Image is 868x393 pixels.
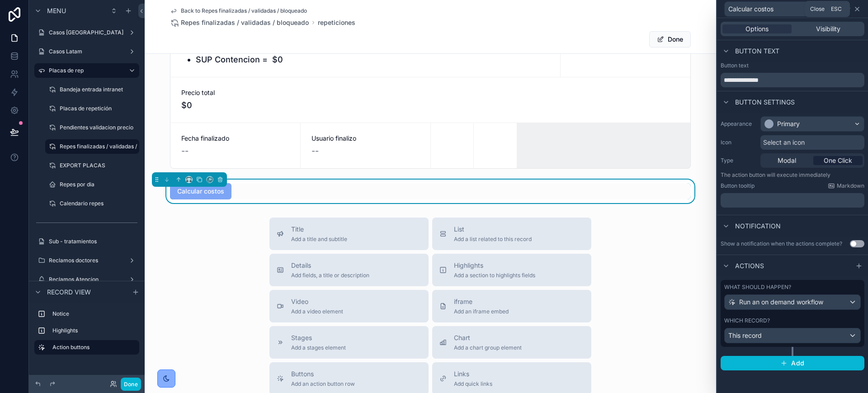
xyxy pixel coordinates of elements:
span: Record view [47,288,91,297]
span: One Click [824,156,852,165]
a: Markdown [828,182,864,189]
span: Close [810,5,825,13]
span: Buttons [291,369,355,379]
label: Bandeja entrada intranet [60,86,137,93]
button: Run an on demand workflow [724,294,861,310]
a: Placas de rep [34,63,139,78]
span: Add a stages element [291,344,346,351]
label: Casos [GEOGRAPHIC_DATA] [49,29,125,36]
a: repeticiones [318,18,355,27]
button: Done [121,378,141,391]
span: Back to Repes finalizadas / validadas / bloqueado [181,7,307,14]
span: Modal [778,156,796,165]
button: ListAdd a list related to this record [432,218,591,250]
span: Add [791,359,804,367]
span: This record [728,331,762,340]
span: Add a section to highlights fields [454,272,535,279]
span: Button settings [735,98,795,107]
label: Reclamos Atencion [49,276,125,283]
span: Calcular costos [728,5,774,14]
a: Repes por dia [45,177,139,192]
span: Select an icon [763,138,805,147]
div: scrollable content [29,303,145,364]
span: Title [291,225,347,234]
a: Calendario repes [45,196,139,211]
label: Reclamos doctores [49,257,125,264]
span: Repes finalizadas / validadas / bloqueado [181,18,309,27]
a: Sub - tratamientos [34,234,139,249]
button: StagesAdd a stages element [269,326,429,359]
button: Primary [760,116,864,132]
span: Add quick links [454,380,492,388]
a: Repes finalizadas / validadas / bloqueado [45,139,139,154]
a: Pendientes validacion precio [45,120,139,135]
span: Add a video element [291,308,343,315]
span: List [454,225,532,234]
span: iframe [454,297,509,306]
label: Notice [52,310,136,317]
span: Run an on demand workflow [739,298,823,307]
button: TitleAdd a title and subtitle [269,218,429,250]
a: Repes finalizadas / validadas / bloqueado [170,18,309,27]
div: Primary [777,119,800,128]
button: VideoAdd a video element [269,290,429,322]
label: Repes finalizadas / validadas / bloqueado [60,143,165,150]
button: Calcular costos [724,1,828,17]
span: Add a list related to this record [454,236,532,243]
span: Add an action button row [291,380,355,388]
a: Bandeja entrada intranet [45,82,139,97]
span: Stages [291,333,346,342]
span: Highlights [454,261,535,270]
div: scrollable content [721,193,864,208]
button: ChartAdd a chart group element [432,326,591,359]
label: Icon [721,139,757,146]
label: Calendario repes [60,200,137,207]
span: Add a chart group element [454,344,522,351]
button: DetailsAdd fields, a title or description [269,254,429,286]
label: EXPORT PLACAS [60,162,137,169]
label: Type [721,157,757,164]
span: Button text [735,47,779,56]
a: Casos Latam [34,44,139,59]
button: Done [649,31,691,47]
a: Reclamos Atencion [34,272,139,287]
a: Back to Repes finalizadas / validadas / bloqueado [170,7,307,14]
span: Esc [829,5,844,13]
button: Add [721,356,864,370]
span: Menu [47,6,66,15]
label: Button tooltip [721,182,755,189]
span: Visibility [816,24,840,33]
a: Placas de repetición [45,101,139,116]
span: Add a title and subtitle [291,236,347,243]
label: Pendientes validacion precio [60,124,137,131]
span: Video [291,297,343,306]
button: This record [724,328,861,343]
label: Casos Latam [49,48,125,55]
label: Which record? [724,317,770,324]
span: Details [291,261,369,270]
label: Action buttons [52,344,132,351]
label: Repes por dia [60,181,137,188]
span: Options [745,24,769,33]
label: What should happen? [724,284,791,291]
span: Add fields, a title or description [291,272,369,279]
button: HighlightsAdd a section to highlights fields [432,254,591,286]
span: Add an iframe embed [454,308,509,315]
label: Placas de repetición [60,105,137,112]
a: Casos [GEOGRAPHIC_DATA] [34,25,139,40]
a: Reclamos doctores [34,253,139,268]
label: Highlights [52,327,136,334]
a: EXPORT PLACAS [45,158,139,173]
p: The action button will execute immediately [721,171,864,179]
span: Links [454,369,492,379]
label: Button text [721,62,749,69]
div: Show a notification when the actions complete? [721,240,842,247]
label: Placas de rep [49,67,121,74]
span: Notification [735,222,781,231]
button: iframeAdd an iframe embed [432,290,591,322]
span: Markdown [837,182,864,189]
label: Sub - tratamientos [49,238,137,245]
span: Actions [735,261,764,270]
label: Appearance [721,120,757,128]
